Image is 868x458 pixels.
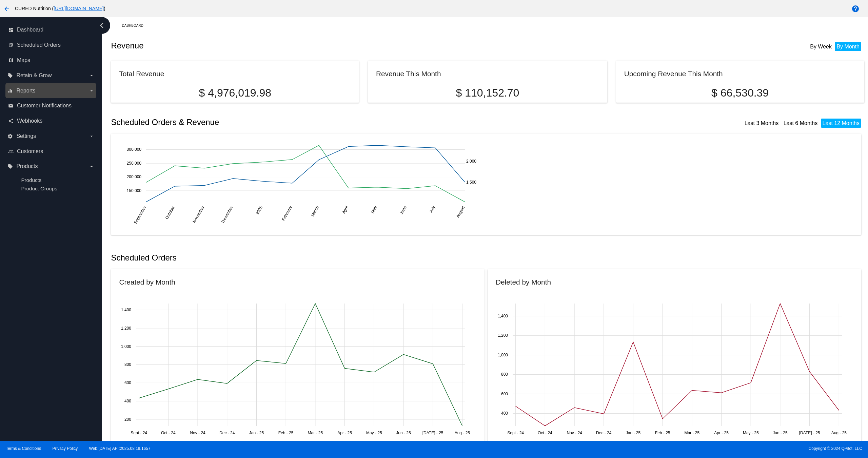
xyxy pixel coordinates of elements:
[376,87,599,99] p: $ 110,152.70
[799,431,820,435] text: [DATE] - 25
[21,186,57,191] a: Product Groups
[17,118,42,124] span: Webhooks
[376,70,441,78] h2: Revenue This Month
[567,431,582,435] text: Nov - 24
[111,41,488,50] h2: Revenue
[8,40,94,50] a: update Scheduled Orders
[655,431,670,435] text: Feb - 25
[89,133,94,139] i: arrow_drop_down
[278,431,294,435] text: Feb - 25
[121,308,131,312] text: 1,400
[16,133,36,139] span: Settings
[164,205,176,220] text: October
[192,205,205,224] text: November
[124,381,131,386] text: 600
[8,149,14,154] i: people_outline
[16,88,35,94] span: Reports
[851,5,860,13] mat-icon: help
[8,58,14,63] i: map
[17,42,61,48] span: Scheduled Orders
[8,118,14,124] i: share
[338,431,352,435] text: Apr - 25
[127,147,142,152] text: 300,000
[122,20,149,31] a: Dashboard
[308,431,323,435] text: Mar - 25
[498,314,508,318] text: 1,400
[7,73,13,78] i: local_offer
[89,73,94,78] i: arrow_drop_down
[341,205,350,214] text: April
[15,6,105,11] span: CURED Nutrition ( )
[6,446,41,451] a: Terms & Conditions
[624,70,723,78] h2: Upcoming Revenue This Month
[831,431,847,435] text: Aug - 25
[808,42,833,51] li: By Week
[17,103,72,109] span: Customer Notifications
[54,6,104,11] a: [URL][DOMAIN_NAME]
[501,392,508,396] text: 600
[366,431,382,435] text: May - 25
[8,24,94,35] a: dashboard Dashboard
[466,180,476,184] text: 1,500
[89,446,151,451] a: Web:[DATE] API:2025.08.19.1657
[89,164,94,169] i: arrow_drop_down
[249,431,264,435] text: Jan - 25
[96,20,107,31] i: chevron_left
[127,174,142,179] text: 200,000
[498,333,508,338] text: 1,200
[133,205,147,225] text: September
[784,120,818,126] a: Last 6 Months
[422,431,443,435] text: [DATE] - 25
[8,103,14,108] i: email
[507,431,524,435] text: Sept - 24
[396,431,411,435] text: Jun - 25
[220,205,234,224] text: December
[21,177,41,183] span: Products
[429,205,436,213] text: July
[111,253,488,263] h2: Scheduled Orders
[8,116,94,126] a: share Webhooks
[8,55,94,66] a: map Maps
[127,161,142,166] text: 250,000
[190,431,206,435] text: Nov - 24
[466,159,476,163] text: 2,000
[16,163,38,169] span: Products
[743,431,759,435] text: May - 25
[281,205,293,222] text: February
[124,399,131,403] text: 400
[111,118,488,127] h2: Scheduled Orders & Revenue
[370,205,378,214] text: May
[121,344,131,349] text: 1,000
[626,431,641,435] text: Jan - 25
[455,205,466,218] text: August
[8,146,94,157] a: people_outline Customers
[773,431,788,435] text: Jun - 25
[455,431,470,435] text: Aug - 25
[121,326,131,331] text: 1,200
[17,57,30,63] span: Maps
[127,188,142,193] text: 150,000
[119,87,351,99] p: $ 4,976,019.98
[596,431,612,435] text: Dec - 24
[745,120,779,126] a: Last 3 Months
[7,133,13,139] i: settings
[89,88,94,93] i: arrow_drop_down
[17,27,43,33] span: Dashboard
[399,205,408,215] text: June
[8,100,94,111] a: email Customer Notifications
[685,431,700,435] text: Mar - 25
[8,42,14,48] i: update
[624,87,856,99] p: $ 66,530.39
[440,446,862,451] span: Copyright © 2024 QPilot, LLC
[161,431,176,435] text: Oct - 24
[835,42,861,51] li: By Month
[255,205,264,215] text: 2025
[496,278,551,286] h2: Deleted by Month
[53,446,78,451] a: Privacy Policy
[538,431,552,435] text: Oct - 24
[119,278,175,286] h2: Created by Month
[7,164,13,169] i: local_offer
[498,353,508,357] text: 1,000
[7,88,13,93] i: equalizer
